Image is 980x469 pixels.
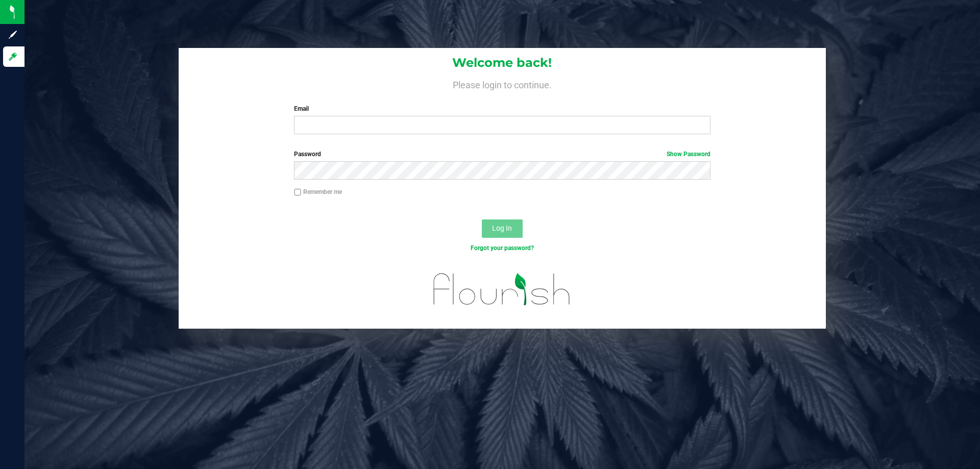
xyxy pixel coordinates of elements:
[179,78,826,90] h4: Please login to continue.
[179,56,826,69] h1: Welcome back!
[294,189,301,196] input: Remember me
[294,151,321,158] span: Password
[492,224,512,232] span: Log In
[8,30,18,40] inline-svg: Sign up
[471,244,534,252] a: Forgot your password?
[294,187,342,196] label: Remember me
[482,219,523,238] button: Log In
[8,52,18,62] inline-svg: Log in
[294,104,710,113] label: Email
[667,151,710,158] a: Show Password
[421,263,583,315] img: flourish_logo.svg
